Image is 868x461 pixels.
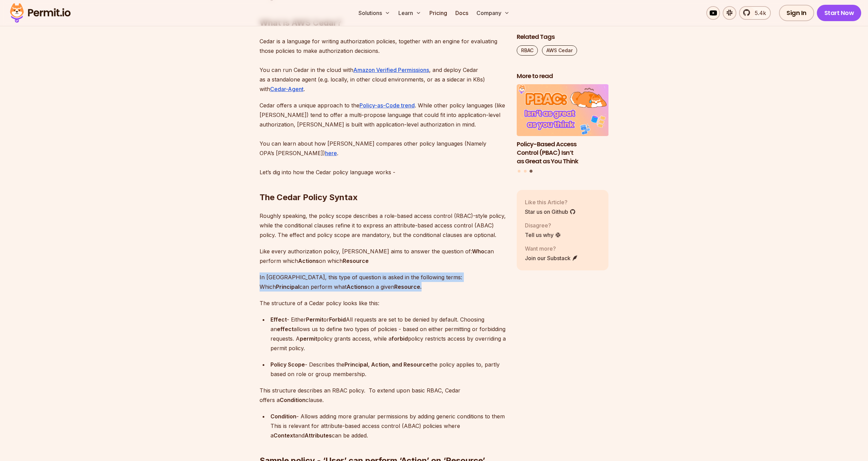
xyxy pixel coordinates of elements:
[472,248,484,255] strong: Who
[260,101,506,177] p: Cedar offers a unique approach to the . While other policy languages (like [PERSON_NAME]) tend to...
[274,432,295,439] strong: Context
[344,361,429,368] strong: Principal, Action, and Resource
[525,198,576,206] p: Like this Article?
[270,360,506,379] p: - Describes the the policy applies to, partly based on role or group membership.
[347,283,367,290] strong: Actions
[260,298,506,308] p: The structure of a Cedar policy looks like this:
[260,36,506,94] p: Cedar is a language for writing authorization policies, together with an engine for evaluating th...
[525,244,578,253] p: Want more?
[517,85,609,166] li: 3 of 3
[260,386,506,405] p: This structure describes an RBAC policy. To extend upon basic RBAC, Cedar offers a clause.
[280,397,306,403] strong: Condition
[525,254,578,262] a: Join our Substack
[270,316,287,323] strong: Effect
[394,283,422,290] strong: Resource.
[525,208,576,216] a: Star us on Github
[817,5,862,21] a: Start Now
[392,335,408,342] strong: forbid
[343,257,369,264] strong: Resource
[305,432,332,439] strong: Attributes
[298,257,319,264] strong: Actions
[517,72,609,80] h2: More to read
[300,335,317,342] strong: permit
[751,9,766,17] span: 5.4k
[260,211,506,240] p: Roughly speaking, the policy scope describes a role-based access control (RBAC)-style policy, whi...
[779,5,814,21] a: Sign In
[7,1,74,25] img: Permit logo
[427,6,450,20] a: Pricing
[517,33,609,41] h2: Related Tags
[518,170,520,173] button: Go to slide 1
[270,412,506,440] p: - Allows adding more granular permissions by adding generic conditions to them This is relevant f...
[356,6,393,20] button: Solutions
[270,315,506,353] p: - Either or All requests are set to be denied by default. Choosing an allows us to define two typ...
[270,361,305,368] strong: Policy Scope
[306,316,323,323] strong: Permit
[517,85,609,174] div: Posts
[270,413,296,420] strong: Condition
[359,102,415,109] a: Policy-as-Code trend
[329,316,346,323] strong: Forbid
[517,140,609,165] h3: Policy-Based Access Control (PBAC) Isn’t as Great as You Think
[530,170,533,173] button: Go to slide 3
[525,231,561,239] a: Tell us why
[739,6,771,20] a: 5.4k
[474,6,512,20] button: Company
[396,6,424,20] button: Learn
[260,165,506,203] h2: The Cedar Policy Syntax
[325,150,337,157] a: here
[270,86,304,92] a: Cedar-Agent
[353,66,429,73] a: Amazon Verified Permissions
[542,45,577,56] a: AWS Cedar
[277,326,294,332] strong: effect
[525,221,561,229] p: Disagree?
[517,85,609,166] a: Policy-Based Access Control (PBAC) Isn’t as Great as You ThinkPolicy-Based Access Control (PBAC) ...
[260,247,506,266] p: Like every authorization policy, [PERSON_NAME] aims to answer the question of: can perform which ...
[524,170,527,173] button: Go to slide 2
[453,6,471,20] a: Docs
[517,45,538,56] a: RBAC
[276,283,299,290] strong: Principal
[260,272,506,292] p: In [GEOGRAPHIC_DATA], this type of question is asked in the following terms: Which can perform wh...
[517,85,609,136] img: Policy-Based Access Control (PBAC) Isn’t as Great as You Think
